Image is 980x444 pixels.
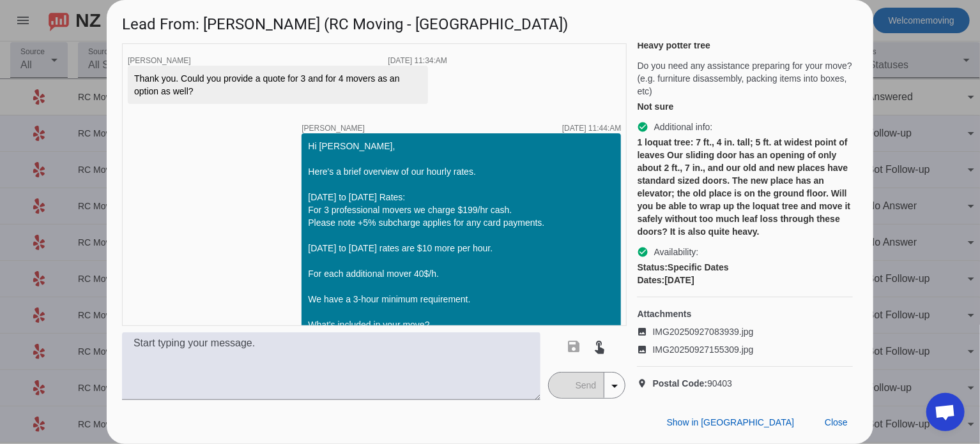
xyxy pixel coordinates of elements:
mat-icon: touch_app [592,339,608,354]
div: [DATE] 11:34:AM [388,57,447,64]
span: 90403 [652,377,732,390]
div: Specific Dates [637,261,853,274]
h4: Attachments [637,307,853,320]
mat-icon: image [637,344,652,355]
div: Thank you. Could you provide a quote for 3 and for 4 movers as an option as well? [134,72,422,98]
mat-icon: check_circle [637,121,648,133]
div: [DATE] 11:44:AM [562,124,621,132]
div: [DATE] [637,274,853,286]
span: Do you need any assistance preparing for your move? (e.g. furniture disassembly, packing items in... [637,59,853,98]
span: Additional info: [654,121,712,133]
strong: Dates: [637,275,664,285]
div: Not sure [637,100,853,113]
span: Availability: [654,246,698,258]
button: Show in [GEOGRAPHIC_DATA] [657,411,804,434]
span: IMG20250927155309.jpg [652,343,753,356]
mat-icon: arrow_drop_down [607,378,622,394]
button: Close [815,411,858,434]
mat-icon: location_on [637,378,652,389]
a: IMG20250927155309.jpg [637,343,853,356]
span: Show in [GEOGRAPHIC_DATA] [667,417,794,427]
span: [PERSON_NAME] [302,124,365,132]
span: IMG20250927083939.jpg [652,325,753,338]
strong: Postal Code: [652,378,707,389]
mat-icon: image [637,327,652,337]
a: IMG20250927083939.jpg [637,325,853,338]
span: Close [825,417,848,427]
div: Open chat [926,393,965,431]
div: 1 loquat tree: 7 ft., 4 in. tall; 5 ft. at widest point of leaves Our sliding door has an opening... [637,136,853,238]
span: [PERSON_NAME] [128,56,191,65]
mat-icon: check_circle [637,246,648,258]
strong: Status: [637,262,667,272]
div: Heavy potter tree [637,39,853,52]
